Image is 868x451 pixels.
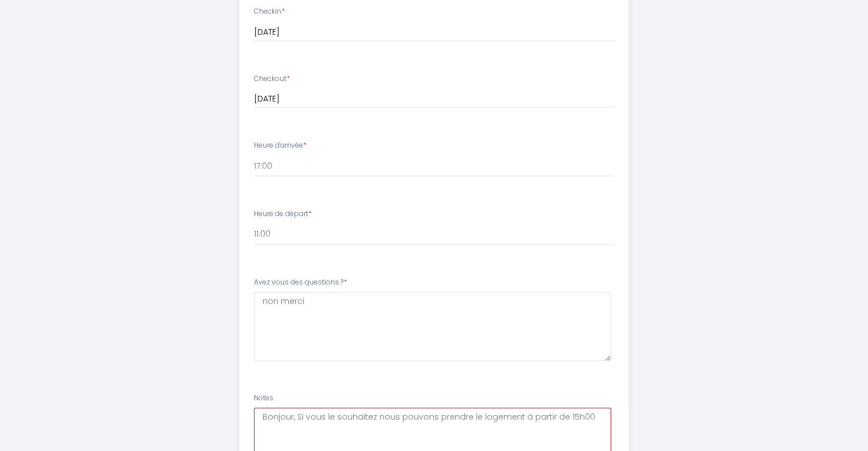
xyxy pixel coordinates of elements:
[254,277,347,288] label: Avez vous des questions ?
[254,209,312,220] label: Heure de départ
[254,140,306,151] label: Heure d'arrivée
[254,6,285,17] label: Checkin
[254,74,290,84] label: Checkout
[254,393,273,404] label: Notes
